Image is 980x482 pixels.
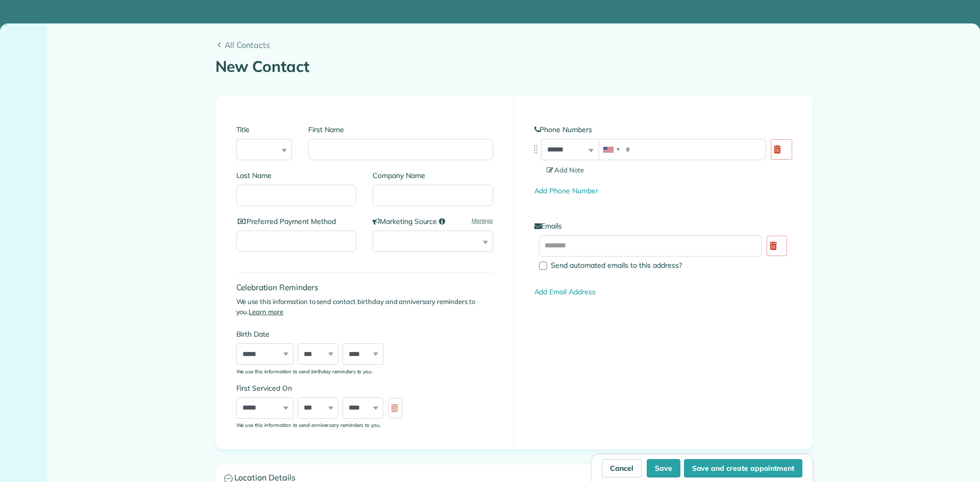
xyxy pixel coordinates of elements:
p: We use this information to send contact birthday and anniversary reminders to you. [236,297,493,317]
label: Birth Date [236,329,407,339]
label: Preferred Payment Method [236,216,357,226]
div: United States: +1 [599,139,623,160]
label: Marketing Source [373,216,493,226]
label: Title [236,124,292,135]
sub: We use this information to send anniversary reminders to you. [236,422,381,428]
sub: We use this information to send birthday reminders to you. [236,368,373,374]
label: Phone Numbers [534,124,792,135]
button: Save [647,459,680,477]
img: drag_indicator-119b368615184ecde3eda3c64c821f6cf29d3e2b97b89ee44bc31753036683e5.png [530,144,541,155]
a: Add Phone Number [534,186,598,195]
h4: Celebration Reminders [236,283,493,292]
span: Send automated emails to this address? [551,261,682,270]
a: All Contacts [215,39,813,51]
button: Save and create appointment [684,459,802,477]
label: First Name [308,124,493,135]
h1: New Contact [215,58,813,75]
a: Learn more [249,308,283,316]
a: Add Email Address [534,287,596,296]
label: Last Name [236,170,357,181]
span: All Contacts [225,39,813,51]
label: First Serviced On [236,383,407,393]
a: Cancel [602,459,642,477]
label: Company Name [373,170,493,181]
label: Emails [534,221,792,231]
span: Add Note [547,166,584,174]
a: Manage [472,216,493,225]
